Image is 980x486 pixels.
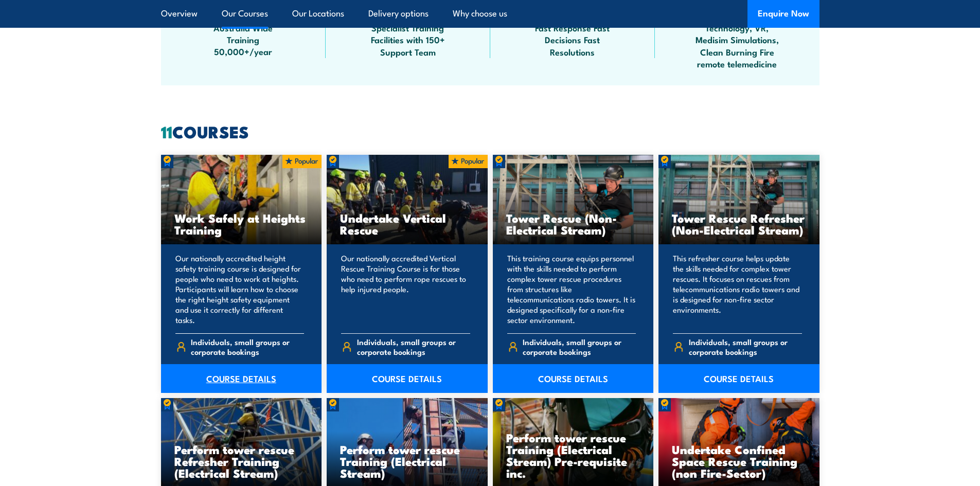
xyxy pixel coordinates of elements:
h3: Undertake Vertical Rescue [340,212,474,236]
h3: Work Safely at Heights Training [174,212,309,236]
strong: 11 [161,118,172,144]
p: This training course equips personnel with the skills needed to perform complex tower rescue proc... [507,253,636,325]
h3: Tower Rescue Refresher (Non-Electrical Stream) [672,212,806,236]
span: Specialist Training Facilities with 150+ Support Team [362,22,454,58]
p: This refresher course helps update the skills needed for complex tower rescues. It focuses on res... [673,253,802,325]
h3: Perform tower rescue Training (Electrical Stream) [340,443,474,479]
span: Fast Response Fast Decisions Fast Resolutions [526,22,619,58]
p: Our nationally accredited height safety training course is designed for people who need to work a... [175,253,305,325]
span: Australia Wide Training 50,000+/year [197,22,290,58]
h3: Perform tower rescue Refresher Training (Electrical Stream) [174,443,309,479]
span: Individuals, small groups or corporate bookings [689,337,802,356]
a: COURSE DETAILS [161,364,322,393]
a: COURSE DETAILS [658,364,819,393]
a: COURSE DETAILS [493,364,654,393]
a: COURSE DETAILS [327,364,488,393]
h2: COURSES [161,124,819,138]
p: Our nationally accredited Vertical Rescue Training Course is for those who need to perform rope r... [341,253,470,325]
span: Individuals, small groups or corporate bookings [191,337,304,356]
span: Individuals, small groups or corporate bookings [523,337,636,356]
h3: Perform tower rescue Training (Electrical Stream) Pre-requisite inc. [506,431,640,479]
span: Individuals, small groups or corporate bookings [357,337,470,356]
h3: Undertake Confined Space Rescue Training (non Fire-Sector) [672,443,806,479]
span: Technology, VR, Medisim Simulations, Clean Burning Fire remote telemedicine [691,22,783,70]
h3: Tower Rescue (Non-Electrical Stream) [506,212,640,236]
